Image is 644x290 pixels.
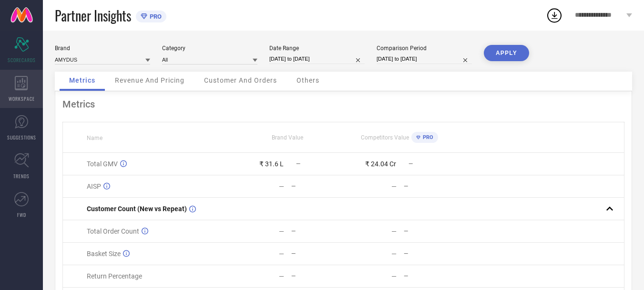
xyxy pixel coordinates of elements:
[259,160,284,168] div: ₹ 31.6 L
[162,45,257,52] div: Category
[272,134,303,141] span: Brand Value
[269,45,365,52] div: Date Range
[55,6,131,25] span: Partner Insights
[147,13,162,20] span: PRO
[484,45,529,61] button: APPLY
[291,183,343,190] div: —
[62,98,624,110] div: Metrics
[115,76,184,84] span: Revenue And Pricing
[404,228,455,235] div: —
[87,250,121,258] span: Basket Size
[17,211,26,218] span: FWD
[404,183,455,190] div: —
[87,183,101,190] span: AISP
[87,227,139,235] span: Total Order Count
[9,95,35,102] span: WORKSPACE
[361,134,409,141] span: Competitors Value
[409,161,413,167] span: —
[365,160,396,168] div: ₹ 24.04 Cr
[291,250,343,257] div: —
[87,160,118,168] span: Total GMV
[279,183,284,190] div: —
[546,7,563,24] div: Open download list
[377,54,472,64] input: Select comparison period
[55,45,150,52] div: Brand
[296,161,300,167] span: —
[391,183,397,190] div: —
[291,273,343,279] div: —
[69,76,95,84] span: Metrics
[404,250,455,257] div: —
[391,227,397,235] div: —
[391,250,397,258] div: —
[13,172,30,180] span: TRENDS
[296,76,319,84] span: Others
[8,56,36,64] span: SCORECARDS
[279,272,284,280] div: —
[204,76,277,84] span: Customer And Orders
[291,228,343,235] div: —
[377,45,472,52] div: Comparison Period
[87,135,102,141] span: Name
[279,250,284,258] div: —
[87,272,142,280] span: Return Percentage
[391,272,397,280] div: —
[269,54,365,64] input: Select date range
[7,134,36,141] span: SUGGESTIONS
[87,205,187,213] span: Customer Count (New vs Repeat)
[279,227,284,235] div: —
[420,134,433,140] span: PRO
[404,273,455,279] div: —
